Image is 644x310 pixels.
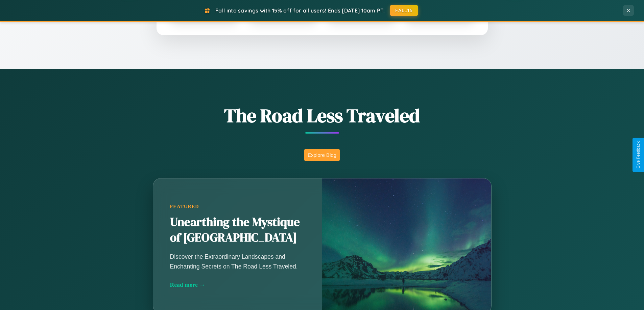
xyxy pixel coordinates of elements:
span: Fall into savings with 15% off for all users! Ends [DATE] 10am PT. [215,7,385,14]
button: Explore Blog [304,149,340,161]
h1: The Road Less Traveled [119,103,525,129]
p: Discover the Extraordinary Landscapes and Enchanting Secrets on The Road Less Traveled. [170,252,305,271]
h2: Unearthing the Mystique of [GEOGRAPHIC_DATA] [170,215,305,246]
div: Read more → [170,281,305,288]
div: Featured [170,204,305,209]
div: Give Feedback [636,141,641,169]
button: FALL15 [390,5,418,16]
